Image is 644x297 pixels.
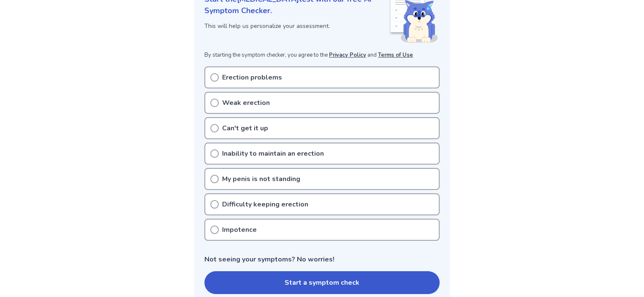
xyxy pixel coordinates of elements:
p: My penis is not standing [222,174,300,184]
p: Impotence [222,225,257,235]
p: Difficulty keeping erection [222,199,308,209]
p: Not seeing your symptoms? No worries! [204,254,440,264]
p: By starting the symptom checker, you agree to the and [204,51,440,60]
p: Erection problems [222,72,282,82]
p: Inability to maintain an erection [222,148,324,159]
p: Can't get it up [222,123,268,133]
p: Weak erection [222,98,270,108]
a: Privacy Policy [329,51,366,59]
button: Start a symptom check [204,271,440,294]
a: Terms of Use [378,51,413,59]
p: This will help us personalize your assessment. [204,22,389,30]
